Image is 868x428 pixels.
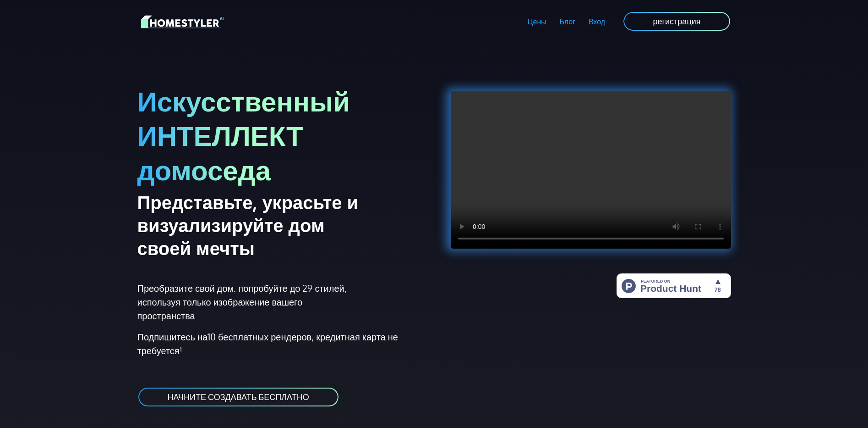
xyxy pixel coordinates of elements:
ya-tr-span: Представьте, украсьте и визуализируйте дом своей мечты [137,190,359,259]
a: Цены [521,11,553,32]
a: НАЧНИТЕ СОЗДАВАТЬ БЕСПЛАТНО [137,387,339,407]
a: Вход [582,11,611,32]
a: регистрация [622,11,731,32]
ya-tr-span: Подпишитесь на [137,331,208,343]
img: Логотип HomeStyler AI [141,14,224,30]
img: HomeStyler AI — простой дизайн интерьера: дом вашей мечты в один клик | Product Hunt [617,273,731,298]
ya-tr-span: Блог [560,17,576,26]
a: Блог [553,11,582,32]
ya-tr-span: регистрация [653,16,700,26]
ya-tr-span: Преобразите свой дом: попробуйте до 29 стилей, используя только изображение вашего пространства. [137,282,347,322]
ya-tr-span: Цены [528,17,546,26]
ya-tr-span: Искусственный ИНТЕЛЛЕКТ домоседа [137,83,350,187]
ya-tr-span: Вход [589,17,605,26]
ya-tr-span: 10 бесплатных рендеров [207,331,311,343]
ya-tr-span: НАЧНИТЕ СОЗДАВАТЬ БЕСПЛАТНО [168,392,309,402]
